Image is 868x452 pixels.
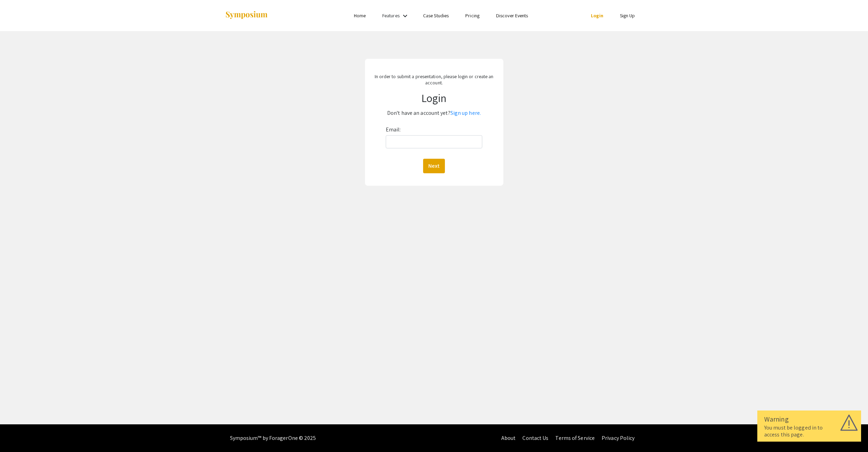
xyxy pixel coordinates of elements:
[496,12,528,19] a: Discover Events
[465,12,479,19] a: Pricing
[230,424,316,452] div: Symposium™ by ForagerOne © 2025
[764,414,854,424] div: Warning
[501,434,516,442] a: About
[591,12,603,19] a: Login
[555,434,595,442] a: Terms of Service
[374,108,495,119] p: Don't have an account yet?
[374,73,495,86] p: In order to submit a presentation, please login or create an account.
[225,11,268,20] img: Symposium by ForagerOne
[620,12,635,19] a: Sign Up
[764,424,854,438] div: You must be logged in to access this page.
[522,434,548,442] a: Contact Us
[423,12,449,19] a: Case Studies
[382,12,400,19] a: Features
[602,434,634,442] a: Privacy Policy
[374,91,495,104] h1: Login
[401,12,409,20] mat-icon: Expand Features list
[450,109,481,117] a: Sign up here.
[386,124,401,135] label: Email:
[354,12,366,19] a: Home
[423,159,445,173] button: Next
